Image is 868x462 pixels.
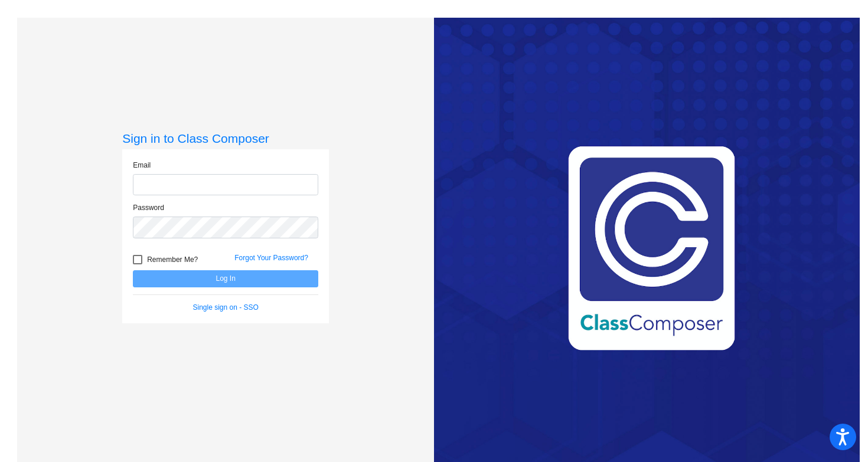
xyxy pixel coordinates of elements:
button: Log In [133,270,318,287]
span: Remember Me? [147,253,198,267]
a: Single sign on - SSO [193,303,259,312]
a: Forgot Your Password? [234,254,308,262]
h3: Sign in to Class Composer [122,131,329,146]
label: Email [133,160,151,171]
label: Password [133,202,164,213]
